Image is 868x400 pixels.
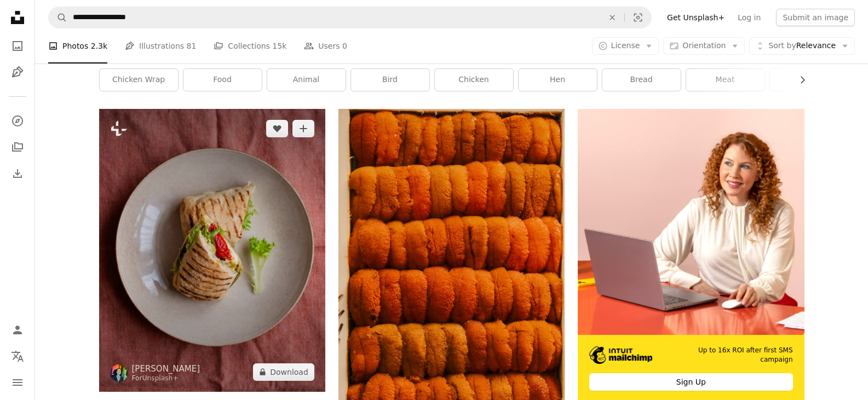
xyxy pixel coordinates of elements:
[292,120,314,137] button: Add to Collection
[602,69,681,91] a: bread
[110,364,128,382] img: Go to Monika Grabkowska's profile
[589,373,792,391] div: Sign Up
[253,363,314,381] button: Download
[589,346,652,364] img: file-1690386555781-336d1949dad1image
[48,7,652,28] form: Find visuals sitewide
[304,28,347,63] a: Users 0
[668,346,792,364] span: Up to 16x ROI after first SMS campaign
[7,345,28,367] button: Language
[660,9,731,26] a: Get Unsplash+
[768,40,836,51] span: Relevance
[7,61,28,83] a: Illustrations
[100,69,178,91] a: chicken wrap
[519,69,597,91] a: hen
[7,35,28,57] a: Photos
[776,9,855,26] button: Submit an image
[592,37,659,55] button: License
[338,274,565,283] a: A white box filled with lots of food on top of a table
[682,41,726,50] span: Orientation
[132,374,200,383] div: For
[267,69,346,91] a: animal
[663,37,745,55] button: Orientation
[749,37,855,55] button: Sort byRelevance
[266,120,288,137] button: Like
[7,7,28,31] a: Home — Unsplash
[600,7,624,28] button: Clear
[7,136,28,158] a: Collections
[686,69,764,91] a: meat
[125,28,196,63] a: Illustrations 81
[578,109,804,335] img: file-1722962837469-d5d3a3dee0c7image
[183,69,262,91] a: food
[792,69,804,91] button: scroll list to the right
[611,41,640,50] span: License
[214,28,286,63] a: Collections 15k
[351,69,429,91] a: bird
[768,41,796,50] span: Sort by
[731,9,767,26] a: Log in
[49,7,67,28] button: Search Unsplash
[7,372,28,393] button: Menu
[7,319,28,341] a: Log in / Sign up
[7,163,28,184] a: Download History
[7,110,28,132] a: Explore
[142,374,179,382] a: Unsplash+
[272,40,286,52] span: 15k
[99,245,325,255] a: a white plate topped with a cut in half sandwich
[770,69,848,91] a: fowl
[435,69,513,91] a: chicken
[187,40,197,52] span: 81
[99,109,325,392] img: a white plate topped with a cut in half sandwich
[132,363,200,374] a: [PERSON_NAME]
[342,40,347,52] span: 0
[625,7,651,28] button: Visual search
